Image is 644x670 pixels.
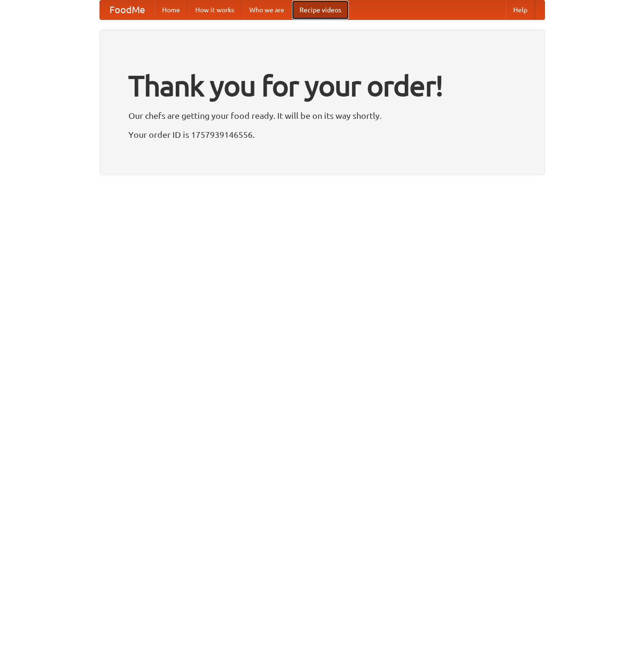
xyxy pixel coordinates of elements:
[242,0,292,19] a: Who we are
[154,0,188,19] a: Home
[292,0,349,19] a: Recipe videos
[128,63,516,108] h1: Thank you for your order!
[128,127,516,142] p: Your order ID is 1757939146556.
[100,0,154,19] a: FoodMe
[506,0,535,19] a: Help
[128,108,516,123] p: Our chefs are getting your food ready. It will be on its way shortly.
[188,0,242,19] a: How it works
